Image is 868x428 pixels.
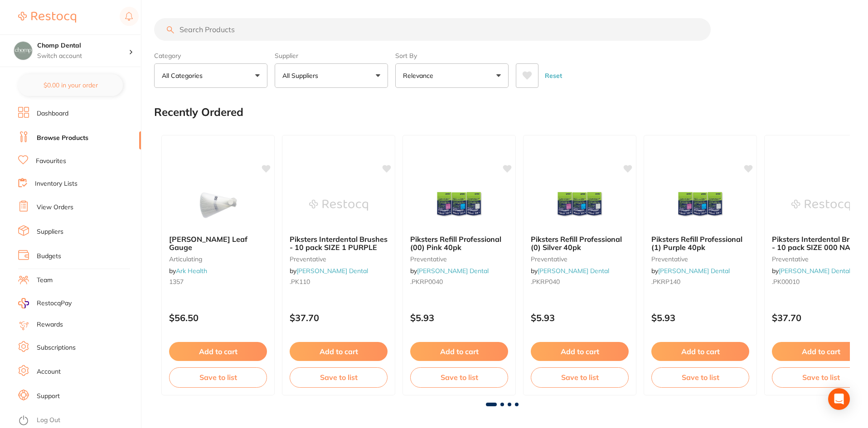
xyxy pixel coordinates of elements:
[531,313,629,323] p: $5.93
[542,63,565,88] button: Reset
[779,267,850,275] a: [PERSON_NAME] Dental
[828,388,850,410] div: Open Intercom Messenger
[169,313,267,323] p: $56.50
[169,278,267,285] small: 1357
[37,203,73,212] a: View Orders
[531,235,629,252] b: Piksters Refill Professional (0) Silver 40pk
[410,235,508,252] b: Piksters Refill Professional (00) Pink 40pk
[651,255,749,263] small: preventative
[531,278,629,285] small: .PKRP040
[37,392,60,401] a: Support
[550,183,609,228] img: Piksters Refill Professional (0) Silver 40pk
[531,342,629,361] button: Add to cart
[290,235,388,252] b: Piksters Interdental Brushes - 10 pack SIZE 1 PURPLE
[154,106,243,119] h2: Recently Ordered
[395,63,509,88] button: Relevance
[772,267,850,275] span: by
[282,71,322,80] p: All Suppliers
[37,134,88,143] a: Browse Products
[37,109,68,118] a: Dashboard
[410,278,508,285] small: .PKRP0040
[37,52,129,61] p: Switch account
[14,42,32,60] img: Chomp Dental
[169,367,267,387] button: Save to list
[309,183,368,228] img: Piksters Interdental Brushes - 10 pack SIZE 1 PURPLE
[651,313,749,323] p: $5.93
[154,63,267,88] button: All Categories
[658,267,730,275] a: [PERSON_NAME] Dental
[154,18,711,41] input: Search Products
[410,313,508,323] p: $5.93
[651,342,749,361] button: Add to cart
[169,235,267,252] b: Huffman Leaf Gauge
[36,157,66,166] a: Favourites
[538,267,609,275] a: [PERSON_NAME] Dental
[290,367,388,387] button: Save to list
[275,52,388,60] label: Supplier
[410,367,508,387] button: Save to list
[791,183,850,228] img: Piksters Interdental Brushes - 10 pack SIZE 000 NAVY
[18,298,72,308] a: RestocqPay
[37,367,61,376] a: Account
[410,255,508,263] small: preventative
[275,63,388,88] button: All Suppliers
[290,267,368,275] span: by
[176,267,207,275] a: Ark Health
[296,267,368,275] a: [PERSON_NAME] Dental
[531,255,629,263] small: preventative
[162,71,206,80] p: All Categories
[651,367,749,387] button: Save to list
[403,71,437,80] p: Relevance
[37,252,61,261] a: Budgets
[671,183,730,228] img: Piksters Refill Professional (1) Purple 40pk
[37,276,53,285] a: Team
[651,267,730,275] span: by
[651,235,749,252] b: Piksters Refill Professional (1) Purple 40pk
[37,343,76,352] a: Subscriptions
[651,278,749,285] small: .PKRP140
[417,267,489,275] a: [PERSON_NAME] Dental
[531,367,629,387] button: Save to list
[169,342,267,361] button: Add to cart
[37,227,63,236] a: Suppliers
[37,41,129,50] h4: Chomp Dental
[18,414,138,428] button: Log Out
[169,267,207,275] span: by
[18,12,76,23] img: Restocq Logo
[169,255,267,263] small: articulating
[290,313,388,323] p: $37.70
[410,342,508,361] button: Add to cart
[410,267,489,275] span: by
[290,278,388,285] small: .PK110
[18,7,76,28] a: Restocq Logo
[531,267,609,275] span: by
[18,298,29,308] img: RestocqPay
[37,320,63,329] a: Rewards
[37,416,60,425] a: Log Out
[35,179,78,188] a: Inventory Lists
[18,74,123,96] button: $0.00 in your order
[37,299,72,308] span: RestocqPay
[430,183,489,228] img: Piksters Refill Professional (00) Pink 40pk
[290,255,388,263] small: preventative
[290,342,388,361] button: Add to cart
[154,52,267,60] label: Category
[189,183,247,228] img: Huffman Leaf Gauge
[395,52,509,60] label: Sort By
